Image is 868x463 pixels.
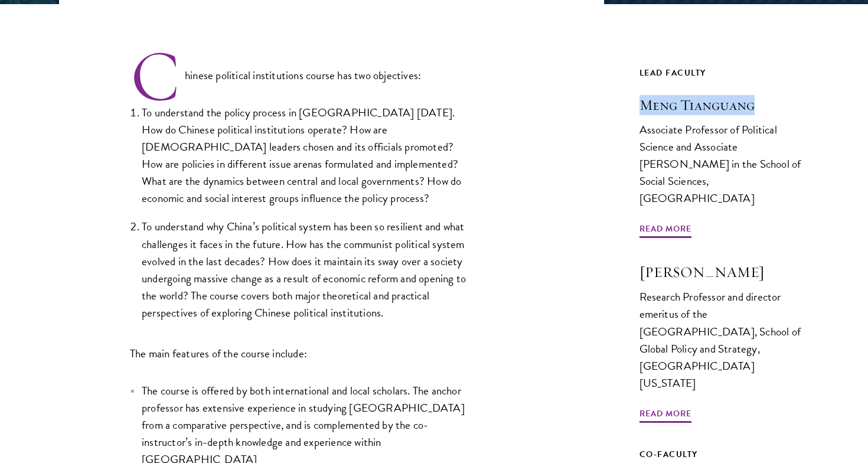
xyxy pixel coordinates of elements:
span: To understand why China’s political system has been so resilient and what challenges it faces in ... [142,218,466,321]
span: Chinese political institutions course has two objectives: [185,67,421,84]
div: Lead Faculty [639,66,810,80]
h3: [PERSON_NAME] [639,262,810,282]
span: To understand the policy process in [GEOGRAPHIC_DATA] [DATE]. How do Chinese political institutio... [142,104,461,207]
a: Lead Faculty Meng Tianguang Associate Professor of Political Science and Associate [PERSON_NAME] ... [639,66,810,230]
div: Co-Faculty [639,447,810,462]
span: The main features of the course include: [130,345,307,362]
div: Research Professor and director emeritus of the [GEOGRAPHIC_DATA], School of Global Policy and St... [639,288,810,391]
a: [PERSON_NAME] Research Professor and director emeritus of the [GEOGRAPHIC_DATA], School of Global... [639,262,810,414]
span: Read More [639,406,691,425]
span: Read More [639,221,691,240]
div: Associate Professor of Political Science and Associate [PERSON_NAME] in the School of Social Scie... [639,121,810,207]
h3: Meng Tianguang [639,95,810,115]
